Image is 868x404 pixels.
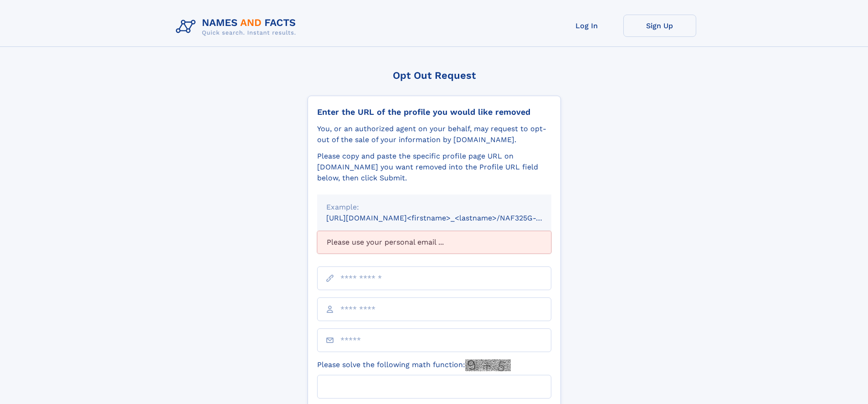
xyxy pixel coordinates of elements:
a: Log In [550,15,623,37]
a: Sign Up [623,15,696,37]
div: Example: [326,202,542,213]
small: [URL][DOMAIN_NAME]<firstname>_<lastname>/NAF325G-xxxxxxxx [326,214,569,222]
div: Enter the URL of the profile you would like removed [317,107,551,117]
img: Logo Names and Facts [172,15,303,39]
div: You, or an authorized agent on your behalf, may request to opt-out of the sale of your informatio... [317,123,551,145]
div: Please copy and paste the specific profile page URL on [DOMAIN_NAME] you want removed into the Pr... [317,151,551,184]
label: Please solve the following math function: [317,359,511,371]
div: Please use your personal email ... [317,231,551,254]
div: Opt Out Request [308,70,561,81]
